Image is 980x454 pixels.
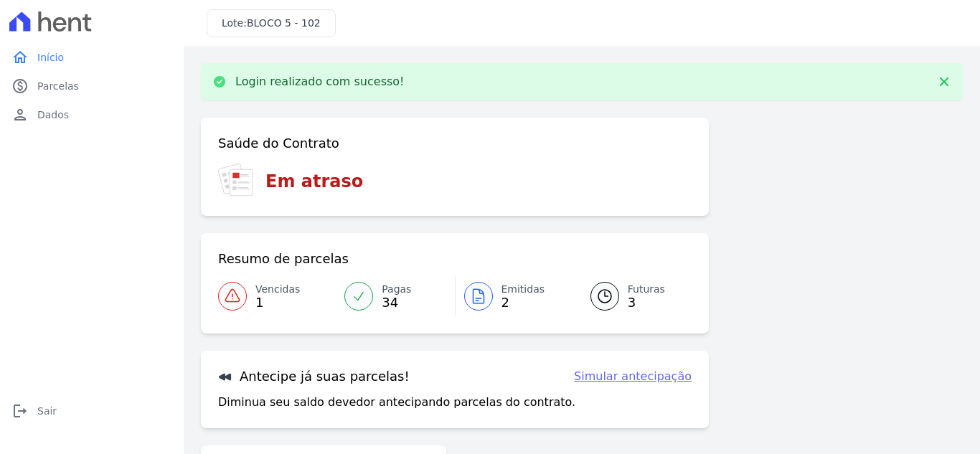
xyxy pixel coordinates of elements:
span: 2 [501,297,545,308]
a: Pagas 34 [336,276,454,316]
a: logoutSair [6,397,178,425]
p: Diminua seu saldo devedor antecipando parcelas do contrato. [218,394,575,411]
span: Início [37,50,64,65]
span: Vencidas [255,282,300,297]
i: logout [11,402,29,420]
h3: Saúde do Contrato [218,135,339,152]
span: Futuras [628,282,665,297]
span: Dados [37,108,69,122]
a: Emitidas 2 [456,276,573,316]
a: personDados [6,100,178,129]
h3: Resumo de parcelas [218,250,349,268]
span: Emitidas [501,282,545,297]
h3: Antecipe já suas parcelas! [218,368,410,385]
span: Pagas [382,282,411,297]
a: Futuras 3 [573,276,692,316]
span: Sair [37,404,57,418]
a: Vencidas 1 [218,276,336,316]
i: home [11,49,29,66]
p: Login realizado com sucesso! [235,75,405,89]
span: BLOCO 5 - 102 [247,17,321,29]
a: homeInício [6,43,178,72]
i: paid [11,77,29,95]
span: 3 [628,297,665,308]
a: Simular antecipação [574,368,692,385]
a: paidParcelas [6,72,178,100]
span: Parcelas [37,79,79,93]
h3: Lote: [222,16,321,31]
i: person [11,106,29,123]
span: 34 [382,297,411,308]
h3: Em atraso [265,169,363,194]
span: 1 [255,297,300,308]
